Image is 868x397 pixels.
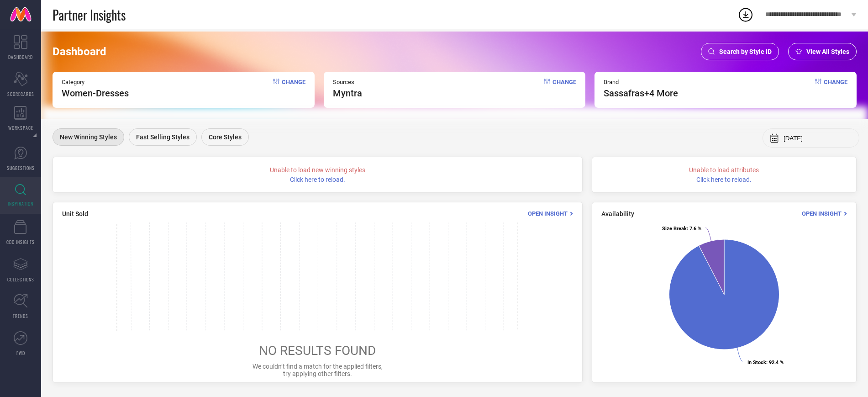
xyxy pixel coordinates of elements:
span: CDC INSIGHTS [6,238,35,245]
span: Click here to reload. [290,176,345,183]
div: Open download list [737,6,754,23]
span: Change [824,79,847,99]
span: Core Styles [209,133,242,141]
text: : 7.6 % [662,226,701,232]
span: Unable to load attributes [689,166,759,174]
span: Category [62,79,129,85]
span: INSPIRATION [8,200,33,207]
span: COLLECTIONS [7,276,34,283]
text: : 92.4 % [747,360,784,365]
span: Brand [604,79,678,85]
span: Availability [601,210,634,217]
span: Fast Selling Styles [136,133,189,141]
span: Unable to load new winning styles [270,166,365,174]
span: Change [552,79,576,99]
span: SUGGESTIONS [7,164,35,171]
span: Open Insight [802,210,842,217]
span: Search by Style ID [719,48,772,55]
span: Women-Dresses [62,88,129,99]
span: SCORECARDS [7,90,34,97]
div: Open Insight [528,209,573,218]
span: Sources [333,79,362,85]
span: WORKSPACE [8,124,33,131]
span: Change [282,79,305,99]
span: sassafras +4 More [604,88,678,99]
span: Partner Insights [53,5,126,24]
tspan: Size Break [662,226,687,232]
span: Unit Sold [62,210,88,217]
span: View All Styles [806,48,849,55]
span: We couldn’t find a match for the applied filters, try applying other filters. [253,363,383,377]
span: Dashboard [53,45,106,58]
span: FWD [16,349,25,356]
span: Open Insight [528,210,568,217]
span: TRENDS [13,312,28,319]
span: NO RESULTS FOUND [259,343,376,358]
tspan: In Stock [747,360,766,365]
div: Open Insight [802,209,847,218]
span: DASHBOARD [8,53,33,60]
span: Click here to reload. [696,176,752,183]
span: New Winning Styles [60,133,117,141]
input: Select month [784,135,852,142]
span: myntra [333,88,362,99]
